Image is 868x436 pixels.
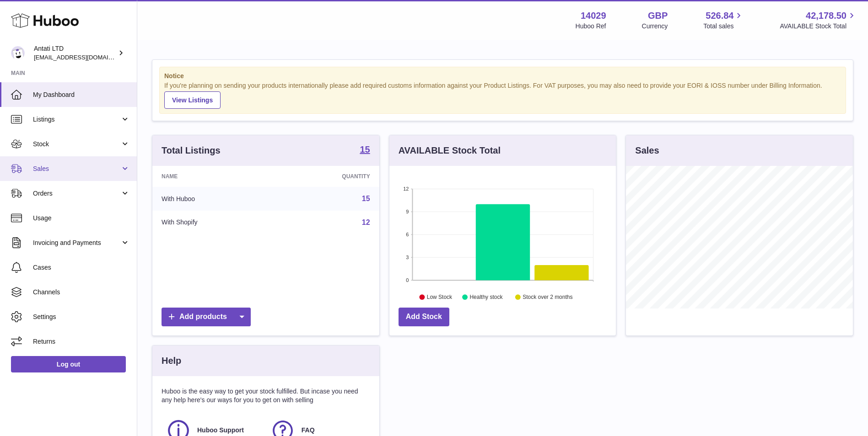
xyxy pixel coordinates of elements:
td: With Huboo [152,187,275,211]
span: Total sales [703,22,744,31]
text: 3 [406,255,409,260]
span: Huboo Support [197,426,244,435]
a: 15 [362,195,370,202]
strong: 14029 [581,10,606,22]
a: 42,178.50 AVAILABLE Stock Total [780,10,857,31]
text: Low Stock [427,294,453,300]
text: 9 [406,209,409,214]
span: Channels [33,288,130,297]
div: Antati LTD [34,44,116,62]
td: With Shopify [152,211,275,234]
text: Healthy stock [469,294,503,300]
span: 42,178.50 [806,10,846,22]
span: 526.84 [706,10,733,22]
span: My Dashboard [33,90,130,99]
span: Cases [33,263,130,272]
span: [EMAIL_ADDRESS][DOMAIN_NAME] [34,53,135,61]
div: Huboo Ref [576,22,606,31]
span: Invoicing and Payments [33,239,120,247]
th: Quantity [275,166,379,187]
h3: Sales [635,144,659,157]
a: Log out [11,356,126,372]
a: 12 [362,218,370,226]
span: Stock [33,140,120,149]
span: Returns [33,337,130,346]
span: Listings [33,115,120,124]
a: Add Stock [399,308,449,326]
a: 15 [360,145,370,156]
span: Usage [33,214,130,223]
a: 526.84 Total sales [703,10,744,31]
text: 12 [403,186,409,191]
a: View Listings [164,91,221,109]
h3: AVAILABLE Stock Total [399,144,501,157]
strong: GBP [648,10,668,22]
p: Huboo is the easy way to get your stock fulfilled. But incase you need any help here's our ways f... [162,387,370,404]
strong: 15 [360,145,370,154]
span: Orders [33,189,120,198]
span: AVAILABLE Stock Total [780,22,857,31]
span: Settings [33,313,130,321]
span: FAQ [302,426,315,435]
a: Add products [162,308,251,326]
h3: Total Listings [162,144,221,157]
text: Stock over 2 months [523,294,572,300]
h3: Help [162,355,181,367]
div: Currency [642,22,668,31]
text: 6 [406,232,409,237]
text: 0 [406,277,409,283]
th: Name [152,166,275,187]
img: internalAdmin-14029@internal.huboo.com [11,46,25,60]
strong: Notice [164,72,841,80]
div: If you're planning on sending your products internationally please add required customs informati... [164,81,841,109]
span: Sales [33,165,120,173]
